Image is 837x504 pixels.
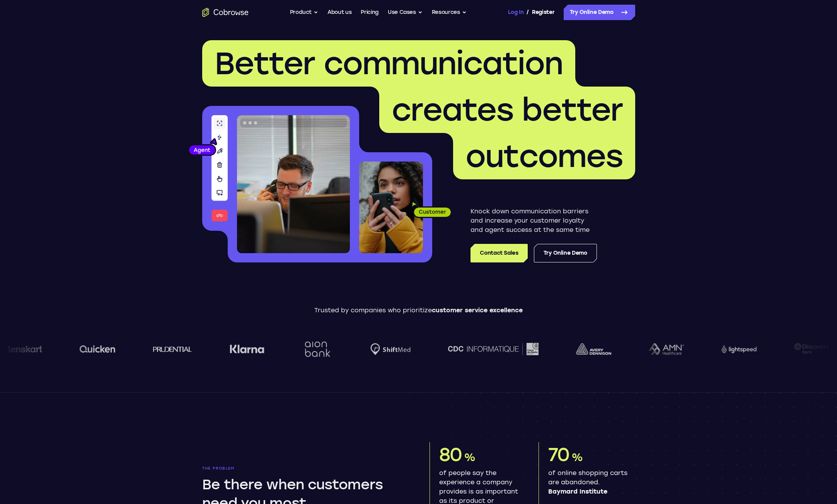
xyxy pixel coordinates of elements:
img: AMN Healthcare [647,343,682,355]
span: / [527,8,529,17]
span: % [464,451,475,464]
img: Lightspeed [719,345,755,353]
span: 80 [439,443,462,466]
p: of online shopping carts are abandoned. [548,468,629,496]
a: Pricing [361,5,378,20]
img: A customer support agent talking on the phone [237,115,350,253]
img: quicken [78,343,114,355]
a: About us [327,5,351,20]
a: Log In [508,5,523,20]
p: The problem [202,466,408,471]
a: Try Online Demo [564,5,635,20]
img: Aion Bank [300,334,331,365]
span: customer service excellence [432,306,523,314]
a: Contact Sales [470,244,527,262]
p: Knock down communication barriers and increase your customer loyalty and agent success at the sam... [470,207,597,235]
img: prudential [151,346,190,352]
img: avery-dennison [574,343,609,355]
span: creates better [392,91,623,128]
button: Product [290,5,319,20]
span: Baymard Institute [548,487,629,496]
a: Go to the home page [202,8,249,17]
a: Try Online Demo [534,244,597,262]
img: A customer holding their phone [359,162,423,253]
img: Klarna [228,344,263,354]
img: Shiftmed [369,343,409,355]
span: 70 [548,443,570,466]
span: % [571,451,583,464]
button: Resources [432,5,467,20]
a: Register [532,5,554,20]
img: CDC Informatique [446,343,537,355]
button: Use Cases [388,5,423,20]
span: outcomes [465,138,623,175]
span: Better communication [215,45,563,82]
